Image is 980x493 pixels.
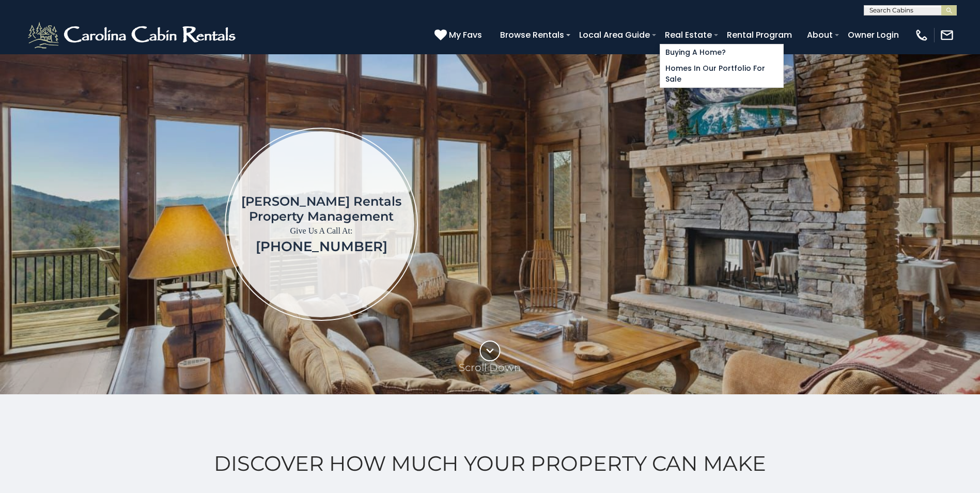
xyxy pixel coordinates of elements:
a: Rental Program [722,26,797,44]
iframe: New Contact Form [584,85,922,363]
a: [PHONE_NUMBER] [256,238,387,255]
a: My Favs [434,28,485,42]
h2: Discover How Much Your Property Can Make [26,452,954,475]
a: Real Estate [660,26,717,44]
a: Buying A Home? [660,44,783,60]
span: My Favs [449,28,482,41]
img: White-1-2.png [26,20,240,51]
a: About [802,26,838,44]
a: Browse Rentals [495,26,569,44]
img: mail-regular-white.png [940,28,954,42]
p: Scroll Down [459,361,521,374]
a: Owner Login [843,26,904,44]
a: Local Area Guide [574,26,655,44]
a: Homes in Our Portfolio For Sale [660,60,783,87]
p: Give Us A Call At: [241,224,401,238]
h1: [PERSON_NAME] Rentals Property Management [241,194,401,224]
img: phone-regular-white.png [914,28,929,42]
